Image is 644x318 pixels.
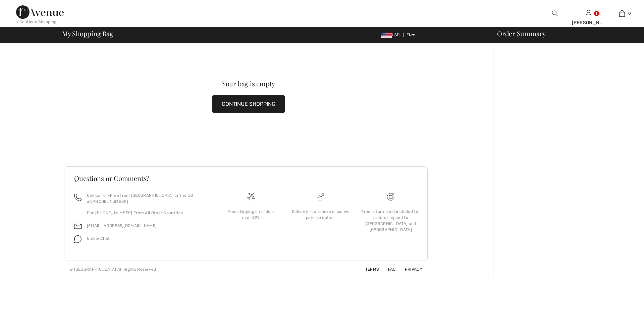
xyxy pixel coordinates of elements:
div: Your bag is empty [83,80,415,87]
div: Free shipping on orders over $99 [221,209,280,221]
h3: Questions or Comments? [74,175,418,182]
span: 0 [628,10,631,16]
div: < Continue Shopping [16,19,57,25]
a: [EMAIL_ADDRESS][DOMAIN_NAME] [87,223,157,228]
span: USD [381,33,402,37]
img: email [74,223,82,230]
button: CONTINUE SHOPPING [212,95,285,113]
img: Delivery is a breeze since we pay the duties! [317,193,324,200]
img: My Bag [619,9,625,17]
span: Online Chat [87,236,110,241]
a: 0 [605,9,638,17]
img: Free shipping on orders over $99 [247,193,255,200]
div: Order Summary [489,30,640,37]
a: Privacy [397,267,422,272]
a: Sign In [586,10,591,16]
span: My Shopping Bag [62,30,113,37]
div: Free return label included for orders shipped to [GEOGRAPHIC_DATA] and [GEOGRAPHIC_DATA] [361,209,420,233]
img: My Info [586,9,591,17]
img: call [74,194,82,201]
span: EN [407,33,415,37]
img: chat [74,235,82,243]
div: [PERSON_NAME] [572,19,605,26]
a: FAQ [380,267,396,272]
a: [PHONE_NUMBER] [91,199,128,204]
img: 1ère Avenue [16,5,64,19]
a: Terms [357,267,379,272]
p: Call us Toll-Free from [GEOGRAPHIC_DATA] or the US at [87,192,208,205]
div: Delivery is a breeze since we pay the duties! [291,209,350,221]
p: Dial [PHONE_NUMBER] From All Other Countries [87,210,208,216]
img: search the website [552,9,558,17]
img: Free shipping on orders over $99 [387,193,394,200]
div: © [GEOGRAPHIC_DATA] All Rights Reserved [69,266,156,272]
img: US Dollar [381,33,392,38]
